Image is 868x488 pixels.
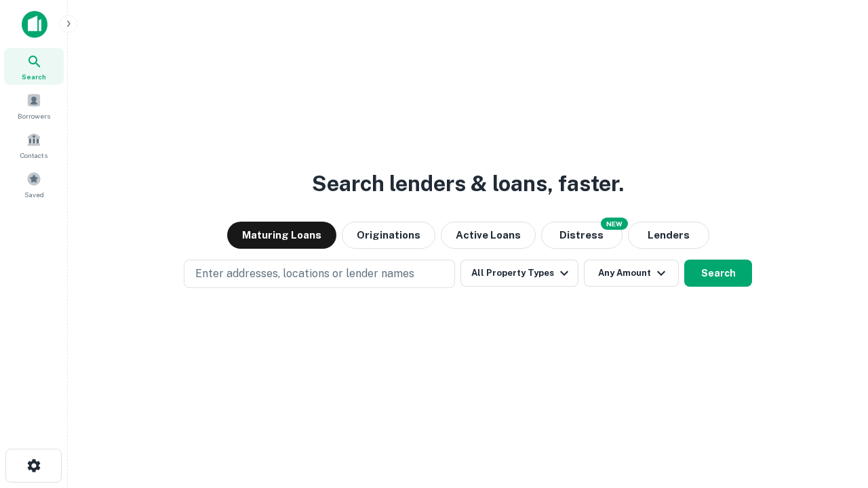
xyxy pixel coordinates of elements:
[584,260,679,287] button: Any Amount
[601,218,628,230] div: NEW
[541,222,623,249] button: Search distressed loans with lien and other non-mortgage details.
[460,260,578,287] button: All Property Types
[441,222,536,249] button: Active Loans
[800,380,868,445] iframe: Chat Widget
[628,222,709,249] button: Lenders
[20,150,47,161] span: Contacts
[227,222,336,249] button: Maturing Loans
[312,167,624,200] h3: Search lenders & loans, faster.
[342,222,435,249] button: Originations
[22,11,47,38] img: capitalize-icon.png
[4,48,64,85] a: Search
[4,87,64,124] a: Borrowers
[4,166,64,203] a: Saved
[684,260,752,287] button: Search
[184,260,455,288] button: Enter addresses, locations or lender names
[18,110,50,121] span: Borrowers
[195,266,414,282] p: Enter addresses, locations or lender names
[4,127,64,163] a: Contacts
[24,189,44,200] span: Saved
[22,71,46,82] span: Search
